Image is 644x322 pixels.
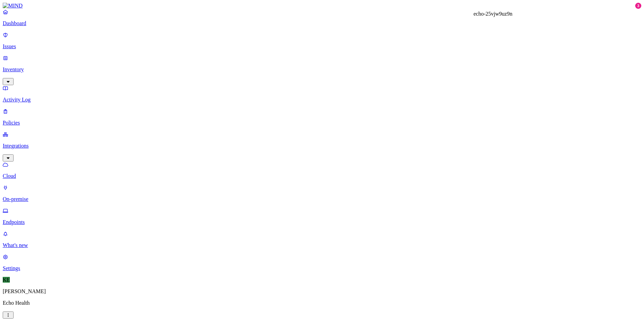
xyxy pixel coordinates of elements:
[3,3,23,9] img: MIND
[635,3,641,9] div: 3
[3,173,641,179] p: Cloud
[474,11,512,17] div: echo-25vjw9uz9n
[3,120,641,126] p: Policies
[3,219,641,225] p: Endpoints
[3,97,641,103] p: Activity Log
[3,277,10,283] span: KE
[3,143,641,149] p: Integrations
[3,196,641,202] p: On-premise
[3,242,641,248] p: What's new
[3,43,641,50] p: Issues
[3,265,641,271] p: Settings
[3,20,641,26] p: Dashboard
[3,67,641,73] p: Inventory
[3,288,641,295] p: [PERSON_NAME]
[3,300,641,306] p: Echo Health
